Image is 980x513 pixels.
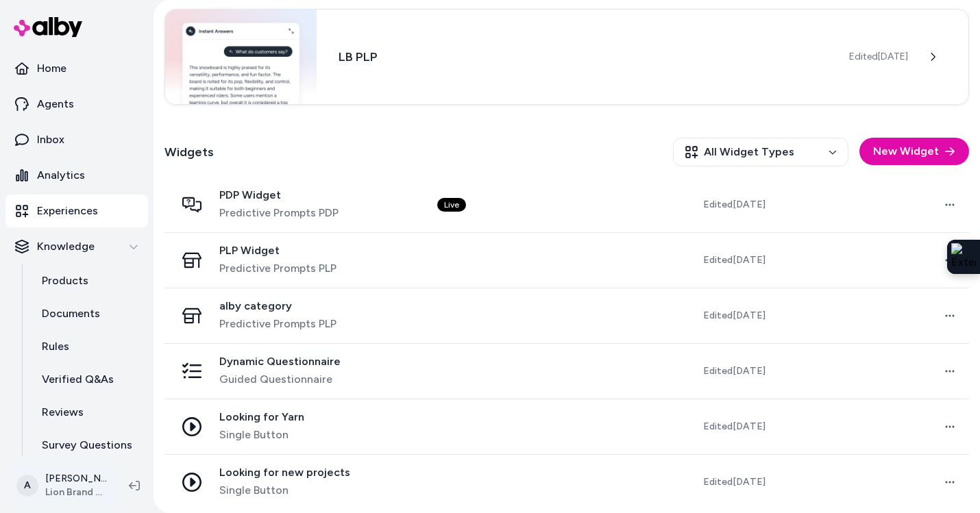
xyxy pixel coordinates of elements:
[219,299,336,313] span: alby category
[28,429,148,462] a: Survey Questions
[5,159,148,192] a: Analytics
[42,437,132,453] p: Survey Questions
[437,198,466,212] div: Live
[37,96,74,112] p: Agents
[37,203,98,219] p: Experiences
[219,427,304,443] span: Single Button
[164,142,214,162] h2: Widgets
[42,371,114,388] p: Verified Q&As
[5,52,148,85] a: Home
[5,195,148,227] a: Experiences
[45,472,107,486] p: [PERSON_NAME]
[703,420,765,434] span: Edited [DATE]
[42,404,84,421] p: Reviews
[28,264,148,297] a: Products
[5,230,148,263] button: Knowledge
[42,338,69,355] p: Rules
[28,330,148,363] a: Rules
[42,273,88,289] p: Products
[859,138,969,165] button: New Widget
[37,238,95,255] p: Knowledge
[14,17,82,37] img: alby Logo
[219,188,339,202] span: PDP Widget
[164,9,969,105] a: Chat widgetLB PLPEdited[DATE]
[42,305,100,322] p: Documents
[5,88,148,121] a: Agents
[28,363,148,396] a: Verified Q&As
[703,364,765,378] span: Edited [DATE]
[219,371,341,388] span: Guided Questionnaire
[16,475,38,497] span: A
[28,396,148,429] a: Reviews
[37,132,64,148] p: Inbox
[28,297,148,330] a: Documents
[703,309,765,323] span: Edited [DATE]
[37,60,66,77] p: Home
[673,138,848,166] button: All Widget Types
[219,205,339,221] span: Predictive Prompts PDP
[5,123,148,156] a: Inbox
[219,466,350,479] span: Looking for new projects
[219,355,341,368] span: Dynamic Questionnaire
[219,410,304,424] span: Looking for Yarn
[8,464,118,508] button: A[PERSON_NAME]Lion Brand Yarn
[951,243,976,271] img: Extension Icon
[703,475,765,489] span: Edited [DATE]
[45,486,107,499] span: Lion Brand Yarn
[219,482,350,499] span: Single Button
[703,253,765,267] span: Edited [DATE]
[219,244,336,258] span: PLP Widget
[849,50,908,64] span: Edited [DATE]
[37,167,85,184] p: Analytics
[165,10,317,104] img: Chat widget
[339,47,827,66] h3: LB PLP
[703,198,765,212] span: Edited [DATE]
[219,316,336,332] span: Predictive Prompts PLP
[219,260,336,277] span: Predictive Prompts PLP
